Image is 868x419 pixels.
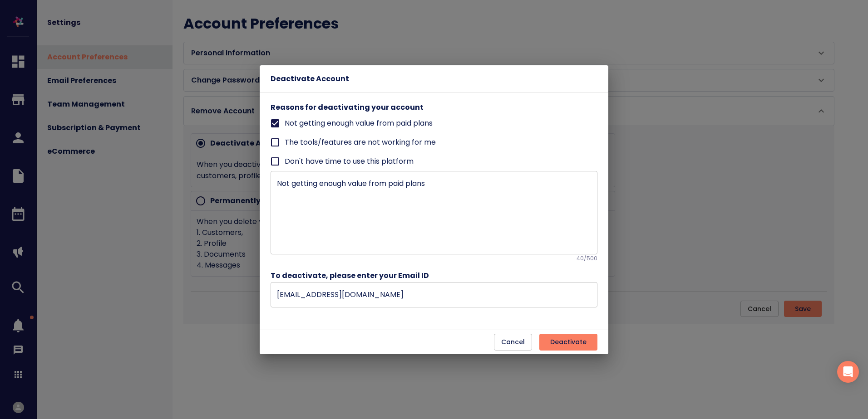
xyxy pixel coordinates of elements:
[285,156,414,167] span: Don't have time to use this platform
[550,336,587,348] span: Deactivate
[501,336,525,348] span: Cancel
[837,361,859,383] div: Open Intercom Messenger
[277,179,591,246] textarea: Not getting enough value from paid plans
[271,269,429,282] h6: To deactivate, please enter your Email ID
[271,73,597,85] h6: Deactivate Account
[285,118,433,129] span: Not getting enough value from paid plans
[271,282,597,307] input: Email ID
[271,101,597,114] h6: Reasons for deactivating your account
[577,254,597,262] p: 40 /500
[539,334,597,351] button: Deactivate
[494,334,532,351] button: Cancel
[285,137,436,148] span: The tools/features are not working for me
